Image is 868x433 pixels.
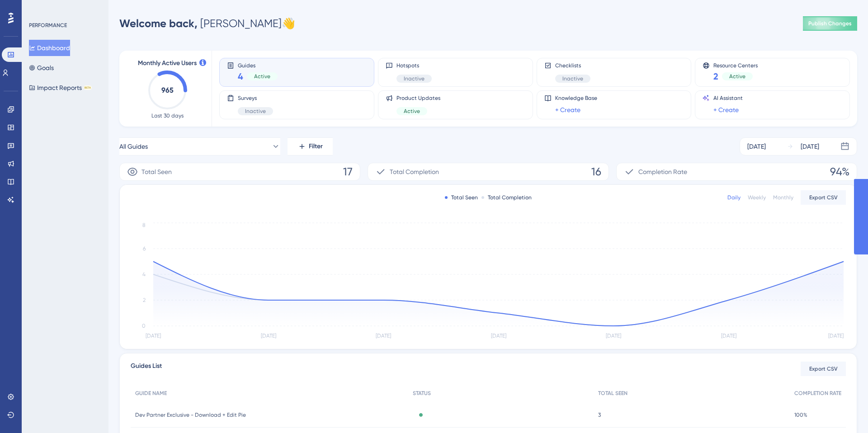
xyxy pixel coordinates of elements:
[555,94,597,102] span: Knowledge Base
[721,333,736,339] tspan: [DATE]
[555,104,580,115] a: + Create
[143,245,146,252] tspan: 6
[119,137,280,155] button: All Guides
[729,73,745,80] span: Active
[598,411,601,419] span: 3
[161,86,174,94] text: 965
[142,222,146,228] tspan: 8
[238,62,278,68] span: Guides
[238,70,243,83] span: 4
[591,165,601,179] span: 16
[143,297,146,303] tspan: 2
[376,333,391,339] tspan: [DATE]
[445,194,478,201] div: Total Seen
[773,194,793,201] div: Monthly
[562,75,583,82] span: Inactive
[261,333,276,339] tspan: [DATE]
[491,333,506,339] tspan: [DATE]
[142,271,146,278] tspan: 4
[119,17,198,30] span: Welcome back,
[481,194,532,201] div: Total Completion
[135,390,167,397] span: GUIDE NAME
[713,70,718,83] span: 2
[413,390,431,397] span: STATUS
[119,16,295,31] div: [PERSON_NAME] 👋
[808,20,852,27] span: Publish Changes
[404,75,425,82] span: Inactive
[794,390,841,397] span: COMPLETION RATE
[254,73,270,80] span: Active
[801,141,819,152] div: [DATE]
[84,85,92,90] div: BETA
[142,323,146,329] tspan: 0
[606,333,621,339] tspan: [DATE]
[828,333,844,339] tspan: [DATE]
[343,165,353,179] span: 17
[29,40,70,56] button: Dashboard
[309,141,323,152] span: Filter
[288,137,333,155] button: Filter
[396,62,432,69] span: Hotspots
[638,166,687,177] span: Completion Rate
[404,108,420,115] span: Active
[390,166,439,177] span: Total Completion
[151,112,184,119] span: Last 30 days
[809,365,838,372] span: Export CSV
[29,80,92,96] button: Impact ReportsBETA
[727,194,741,201] div: Daily
[29,60,54,76] button: Goals
[801,190,846,205] button: Export CSV
[142,166,172,177] span: Total Seen
[713,104,739,115] a: + Create
[713,62,758,68] span: Resource Centers
[119,141,148,152] span: All Guides
[803,16,857,31] button: Publish Changes
[747,141,766,152] div: [DATE]
[748,194,766,201] div: Weekly
[555,62,590,69] span: Checklists
[794,411,807,419] span: 100%
[801,362,846,376] button: Export CSV
[245,108,266,115] span: Inactive
[135,411,246,419] span: Dev Partner Exclusive - Download + Edit Pie
[598,390,627,397] span: TOTAL SEEN
[396,94,440,102] span: Product Updates
[713,94,743,102] span: AI Assistant
[131,361,162,377] span: Guides List
[29,22,67,29] div: PERFORMANCE
[146,333,161,339] tspan: [DATE]
[138,58,197,69] span: Monthly Active Users
[830,165,849,179] span: 94%
[238,94,273,102] span: Surveys
[830,397,857,424] iframe: UserGuiding AI Assistant Launcher
[809,194,838,201] span: Export CSV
